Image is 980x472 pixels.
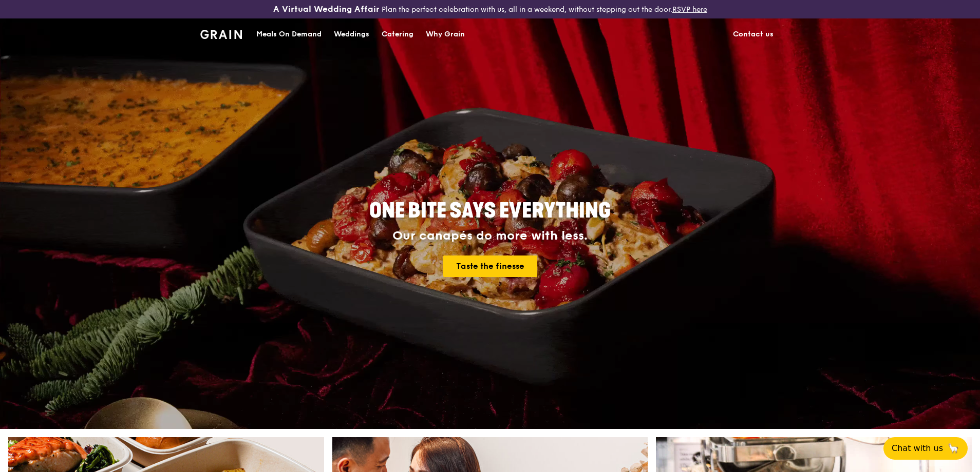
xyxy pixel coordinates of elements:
[256,19,322,50] div: Meals On Demand
[305,229,675,243] div: Our canapés do more with less.
[382,19,413,50] div: Catering
[892,442,943,455] span: Chat with us
[672,5,707,14] a: RSVP here
[369,199,611,223] span: ONE BITE SAYS EVERYTHING
[420,19,471,50] a: Why Grain
[194,4,786,14] div: Plan the perfect celebration with us, all in a weekend, without stepping out the door.
[727,19,780,50] a: Contact us
[883,437,968,460] button: Chat with us🦙
[200,18,242,49] a: GrainGrain
[443,255,537,277] a: Taste the finesse
[426,19,465,50] div: Why Grain
[200,30,242,39] img: Grain
[947,442,959,455] span: 🦙
[328,19,375,50] a: Weddings
[273,4,380,14] h3: A Virtual Wedding Affair
[375,19,420,50] a: Catering
[334,19,369,50] div: Weddings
